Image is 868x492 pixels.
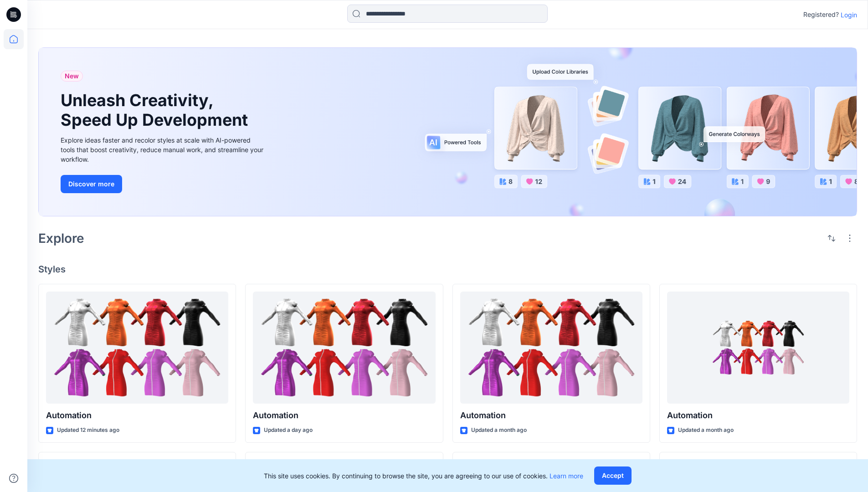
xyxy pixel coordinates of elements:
[803,9,839,20] p: Registered?
[460,409,642,422] p: Automation
[57,425,119,435] p: Updated 12 minutes ago
[253,409,435,422] p: Automation
[65,71,79,82] span: New
[61,175,122,193] button: Discover more
[38,264,857,275] h4: Styles
[667,409,849,422] p: Automation
[678,425,734,435] p: Updated a month ago
[460,292,642,404] a: Automation
[46,292,228,404] a: Automation
[264,471,583,481] p: This site uses cookies. By continuing to browse the site, you are agreeing to our use of cookies.
[471,425,527,435] p: Updated a month ago
[61,91,252,130] h1: Unleash Creativity, Speed Up Development
[667,292,849,404] a: Automation
[550,472,583,480] a: Learn more
[841,10,857,20] p: Login
[61,135,266,164] div: Explore ideas faster and recolor styles at scale with AI-powered tools that boost creativity, red...
[594,466,632,485] button: Accept
[264,425,313,435] p: Updated a day ago
[61,175,266,193] a: Discover more
[38,231,84,246] h2: Explore
[253,292,435,404] a: Automation
[46,409,228,422] p: Automation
